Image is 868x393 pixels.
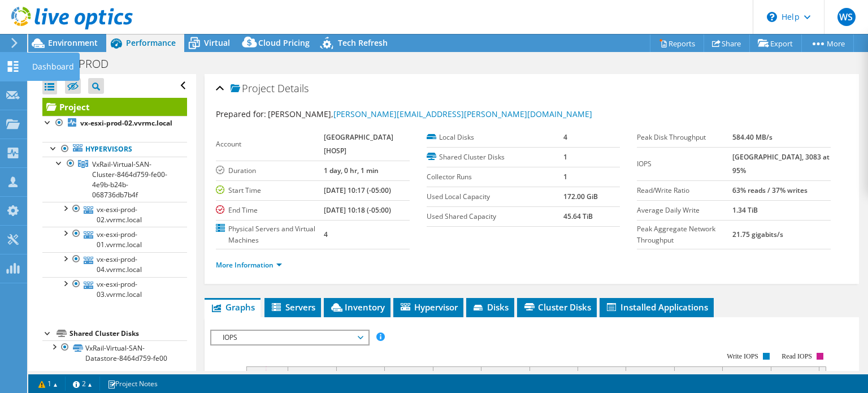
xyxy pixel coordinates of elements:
[637,185,732,196] label: Read/Write Ratio
[270,301,315,313] span: Servers
[37,58,126,70] h1: VVRMCPROD
[704,34,750,52] a: Share
[268,109,592,119] span: [PERSON_NAME],
[216,165,324,176] label: Duration
[637,132,732,143] label: Peak Disk Throughput
[42,98,187,116] a: Project
[31,377,66,391] a: 1
[42,252,187,277] a: vx-esxi-prod-04.vvrmc.local
[216,223,324,246] label: Physical Servers and Virtual Machines
[204,37,230,48] span: Virtual
[92,159,167,200] span: VxRail-Virtual-SAN-Cluster-8464d759-fe00-4e9b-b24b-068736db7b4f
[324,185,391,195] b: [DATE] 10:17 (-05:00)
[42,157,187,202] a: VxRail-Virtual-SAN-Cluster-8464d759-fe00-4e9b-b24b-068736db7b4f
[605,301,708,313] span: Installed Applications
[563,172,567,182] b: 1
[767,12,777,22] svg: \n
[427,211,564,222] label: Used Shared Capacity
[650,34,704,52] a: Reports
[563,192,598,201] b: 172.00 GiB
[65,377,100,391] a: 2
[324,230,328,239] b: 4
[563,132,567,142] b: 4
[42,227,187,252] a: vx-esxi-prod-01.vvrmc.local
[231,83,275,94] span: Project
[42,202,187,227] a: vx-esxi-prod-02.vvrmc.local
[427,191,564,202] label: Used Local Capacity
[338,37,388,48] span: Tech Refresh
[80,118,172,128] b: vx-esxi-prod-02.vvrmc.local
[563,152,567,162] b: 1
[216,260,282,270] a: More Information
[258,37,310,48] span: Cloud Pricing
[216,109,266,119] label: Prepared for:
[324,166,379,175] b: 1 day, 0 hr, 1 min
[99,377,166,391] a: Project Notes
[732,132,772,142] b: 584.40 MB/s
[732,185,808,195] b: 63% reads / 37% writes
[277,81,309,95] span: Details
[523,301,591,313] span: Cluster Disks
[126,37,176,48] span: Performance
[732,230,783,239] b: 21.75 gigabits/s
[637,223,732,246] label: Peak Aggregate Network Throughput
[42,277,187,302] a: vx-esxi-prod-03.vvrmc.local
[216,139,324,150] label: Account
[48,37,98,48] span: Environment
[329,301,385,313] span: Inventory
[637,205,732,216] label: Average Daily Write
[216,185,324,196] label: Start Time
[42,142,187,157] a: Hypervisors
[801,34,854,52] a: More
[42,116,187,131] a: vx-esxi-prod-02.vvrmc.local
[324,132,393,156] b: [GEOGRAPHIC_DATA] [HOSP]
[324,205,391,215] b: [DATE] 10:18 (-05:00)
[427,152,564,163] label: Shared Cluster Disks
[427,171,564,183] label: Collector Runs
[837,8,856,26] span: WS
[749,34,802,52] a: Export
[42,340,187,365] a: VxRail-Virtual-SAN-Datastore-8464d759-fe00
[70,327,187,340] div: Shared Cluster Disks
[727,352,758,360] text: Write IOPS
[217,331,362,344] span: IOPS
[427,132,564,143] label: Local Disks
[732,205,758,215] b: 1.34 TiB
[333,109,592,119] a: [PERSON_NAME][EMAIL_ADDRESS][PERSON_NAME][DOMAIN_NAME]
[27,53,80,81] div: Dashboard
[563,211,593,221] b: 45.64 TiB
[732,152,830,175] b: [GEOGRAPHIC_DATA], 3083 at 95%
[210,301,255,313] span: Graphs
[782,352,813,360] text: Read IOPS
[472,301,509,313] span: Disks
[216,205,324,216] label: End Time
[637,158,732,170] label: IOPS
[399,301,458,313] span: Hypervisor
